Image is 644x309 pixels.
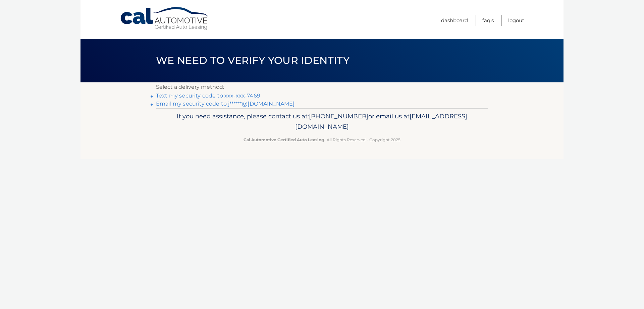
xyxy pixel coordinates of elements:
a: Email my security code to j******@[DOMAIN_NAME] [156,101,295,107]
a: Logout [508,15,524,26]
p: Select a delivery method: [156,82,488,92]
p: - All Rights Reserved - Copyright 2025 [160,136,484,143]
a: FAQ's [482,15,494,26]
a: Dashboard [441,15,468,26]
span: We need to verify your identity [156,54,350,67]
a: Text my security code to xxx-xxx-7469 [156,92,260,99]
strong: Cal Automotive Certified Auto Leasing [244,137,324,142]
span: [PHONE_NUMBER] [309,112,368,120]
a: Cal Automotive [120,7,210,31]
p: If you need assistance, please contact us at: or email us at [160,111,484,132]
